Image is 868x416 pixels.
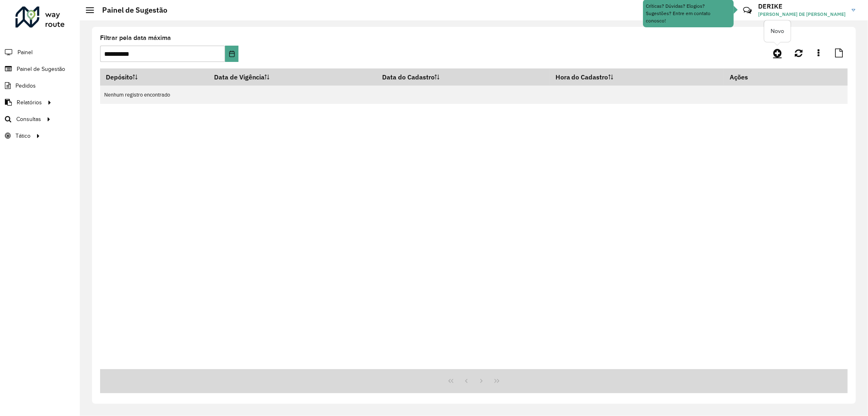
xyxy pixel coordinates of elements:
td: Nenhum registro encontrado [100,86,848,104]
div: Novo [764,20,791,42]
th: Ações [724,68,773,86]
span: Pedidos [15,81,36,90]
span: Tático [15,132,31,140]
th: Data do Cadastro [376,68,550,86]
span: [PERSON_NAME] DE [PERSON_NAME] [758,11,846,18]
label: Filtrar pela data máxima [100,33,171,43]
h2: Painel de Sugestão [94,6,167,15]
span: Consultas [16,115,41,123]
button: Choose Date [225,46,239,62]
span: Relatórios [17,98,42,107]
th: Hora do Cadastro [550,68,724,86]
th: Data de Vigência [208,68,376,86]
th: Depósito [100,68,208,86]
span: Painel [17,48,33,57]
h3: DERIKE [758,2,846,10]
a: Contato Rápido [739,2,756,19]
span: Painel de Sugestão [17,65,65,73]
